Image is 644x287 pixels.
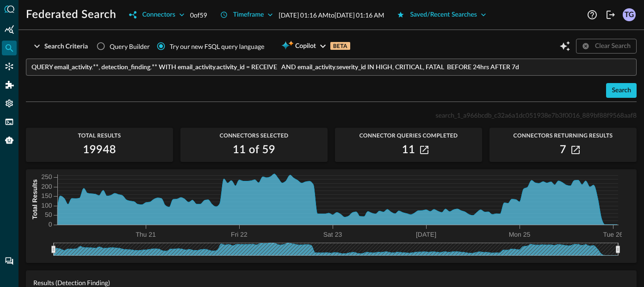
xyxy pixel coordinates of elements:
p: 0 of 59 [190,10,207,20]
button: Logout [603,7,618,22]
div: Timeframe [233,9,264,21]
span: Connectors Returning Results [489,132,637,139]
tspan: 100 [41,202,52,209]
tspan: 150 [41,192,52,199]
button: CopilotBETA [276,39,356,54]
span: Query Builder [110,42,150,51]
tspan: 200 [41,183,52,190]
div: Addons [2,78,17,92]
tspan: 50 [45,211,52,218]
button: Search Criteria [26,39,93,54]
span: Connector Queries Completed [335,132,482,139]
div: Try our new FSQL query language [170,42,265,51]
input: FSQL [31,59,637,76]
span: Connectors Selected [180,132,328,139]
h2: 19948 [83,143,116,157]
div: Query Agent [2,133,17,148]
button: Open Query Copilot [557,39,572,54]
span: search_1_a966bcdb_c32a6a1dc051938e7b3f0016_889bf88f9568aaf8 [436,111,637,119]
tspan: Sat 23 [323,231,342,238]
tspan: 250 [41,173,52,180]
tspan: [DATE] [416,231,436,238]
button: Help [585,7,600,22]
div: Connectors [142,9,175,21]
h2: 11 of 59 [233,143,275,157]
tspan: Total Results [31,179,38,219]
h2: 7 [560,143,566,157]
div: FSQL [2,114,17,129]
span: Copilot [295,41,316,52]
button: Connectors [124,7,190,22]
tspan: Thu 21 [136,231,156,238]
tspan: Tue 26 [603,231,623,238]
button: Timeframe [215,7,279,22]
tspan: 0 [49,221,52,228]
div: Federated Search [2,41,17,55]
div: Summary Insights [2,22,17,37]
div: Chat [2,254,17,269]
div: Search Criteria [44,41,88,52]
h1: Federated Search [26,7,116,22]
p: BETA [330,42,350,50]
p: [DATE] 01:16 AM to [DATE] 01:16 AM [279,10,384,20]
button: Search [606,83,637,98]
tspan: Mon 25 [509,231,531,238]
span: Total Results [26,132,173,139]
button: Saved/Recent Searches [391,7,492,22]
div: Connectors [2,59,17,74]
div: TG [623,8,636,21]
tspan: Fri 22 [231,231,248,238]
div: Search [612,85,631,96]
h2: 11 [402,143,415,157]
div: Settings [2,96,17,111]
div: Saved/Recent Searches [410,9,477,21]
